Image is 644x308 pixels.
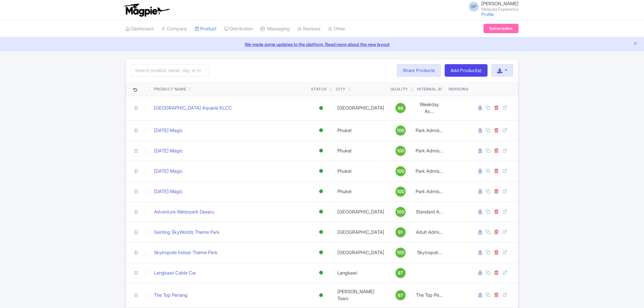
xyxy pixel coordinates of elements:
[397,208,404,215] span: 100
[446,82,471,96] th: Versions
[397,168,404,175] span: 100
[391,248,411,258] a: 100
[336,86,345,92] div: City
[318,291,324,300] div: Active
[445,64,488,77] a: Add Product(s)
[260,20,290,38] a: Messaging
[122,3,171,17] img: logo-ab69f6fb50320c5b225c76a69d11143b.png
[391,126,411,136] a: 100
[334,202,388,222] td: [GEOGRAPHIC_DATA]
[397,64,441,77] a: Share Products
[469,2,479,12] span: SP
[398,105,403,112] span: 98
[413,222,446,242] td: Adult Admi...
[154,188,183,195] a: [DATE] Magic
[154,269,196,277] a: Langkawi Cable Car
[398,269,403,276] span: 97
[328,20,345,38] a: Other
[154,208,214,216] a: Adventure Waterpark Desaru
[481,7,519,11] small: Malaysia Experience
[154,86,186,92] div: Product Name
[334,222,388,242] td: [GEOGRAPHIC_DATA]
[391,207,411,217] a: 100
[334,181,388,202] td: Phuket
[413,242,446,263] td: Skytropoli...
[154,292,187,299] a: The Top Penang
[318,268,324,277] div: Active
[125,20,154,38] a: Dashboard
[334,120,388,141] td: Phuket
[334,141,388,161] td: Phuket
[413,181,446,202] td: Park Admis...
[131,64,209,76] input: Search product name, city, or interal id
[195,20,217,38] a: Product
[154,147,183,155] a: [DATE] Magic
[391,146,411,156] a: 100
[413,82,446,96] th: Internal ID
[4,41,640,48] a: We made some updates to the platform. Read more about the new layout
[413,96,446,120] td: Weekday Ac...
[311,86,327,92] div: Status
[154,168,183,175] a: [DATE] Magic
[334,96,388,120] td: [GEOGRAPHIC_DATA]
[398,292,403,299] span: 97
[481,1,519,7] span: [PERSON_NAME]
[398,229,403,236] span: 91
[154,249,217,256] a: Skytropolis Indoor Theme Park
[397,188,404,195] span: 100
[318,207,324,216] div: Active
[391,166,411,176] a: 100
[334,242,388,263] td: [GEOGRAPHIC_DATA]
[161,20,187,38] a: Company
[334,263,388,283] td: Langkawi
[391,187,411,197] a: 100
[391,290,411,300] a: 97
[391,227,411,237] a: 91
[154,127,183,134] a: [DATE] Magic
[318,104,324,113] div: Active
[297,20,320,38] a: Reviews
[397,249,404,256] span: 100
[633,40,638,48] button: Close announcement
[413,283,446,307] td: The Top Pe...
[318,187,324,196] div: Active
[318,248,324,257] div: Active
[318,126,324,135] div: Active
[413,202,446,222] td: Standard A...
[318,228,324,237] div: Active
[483,24,519,33] a: Subscription
[334,283,388,307] td: [PERSON_NAME] Town
[334,161,388,181] td: Phuket
[481,12,494,17] a: Profile
[397,147,404,154] span: 100
[224,20,253,38] a: Distribution
[413,141,446,161] td: Park Admis...
[154,229,220,236] a: Genting SkyWorlds Theme Park
[318,146,324,155] div: Active
[318,167,324,176] div: Active
[413,120,446,141] td: Park Admis...
[391,268,411,278] a: 97
[413,161,446,181] td: Park Admis...
[391,103,411,113] a: 98
[397,127,404,134] span: 100
[154,105,232,112] a: [GEOGRAPHIC_DATA] Aquaria KLCC
[391,86,408,92] div: Quality
[465,1,519,11] a: SP [PERSON_NAME] Malaysia Experience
